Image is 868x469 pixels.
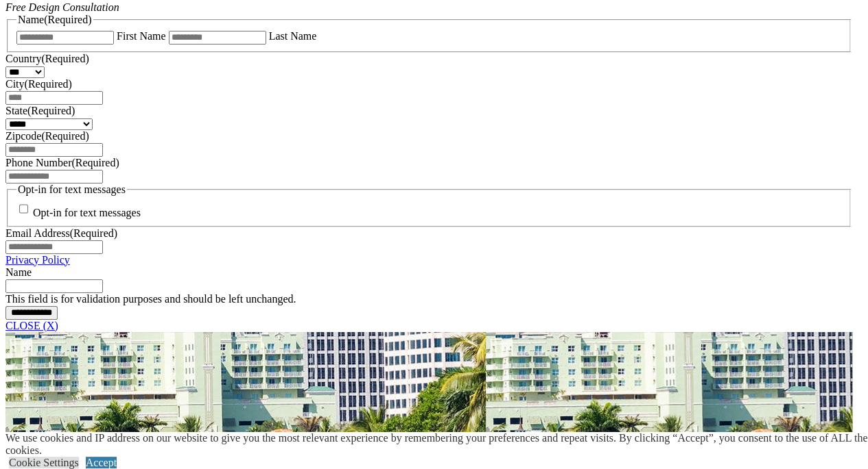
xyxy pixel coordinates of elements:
span: (Required) [27,105,75,116]
span: (Required) [44,14,91,25]
span: (Required) [70,227,117,239]
span: (Required) [25,78,72,90]
em: Free Design Consultation [5,1,119,13]
label: State [5,105,75,116]
label: City [5,78,72,90]
label: Zipcode [5,130,89,142]
label: Opt-in for text messages [33,207,141,218]
a: Cookie Settings [9,457,79,468]
legend: Name [16,14,93,26]
span: (Required) [41,130,89,142]
label: Email Address [5,227,117,239]
legend: Opt-in for text messages [16,183,127,196]
div: This field is for validation purposes and should be left unchanged. [5,293,852,305]
label: Name [5,266,32,278]
a: CLOSE (X) [5,320,58,331]
a: Privacy Policy [5,254,70,266]
label: Last Name [269,30,317,42]
a: Accept [86,457,117,468]
span: (Required) [41,53,89,64]
span: (Required) [71,157,119,168]
label: First Name [117,30,166,42]
label: Country [5,53,89,64]
label: Phone Number [5,157,119,168]
div: We use cookies and IP address on our website to give you the most relevant experience by remember... [5,432,868,457]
